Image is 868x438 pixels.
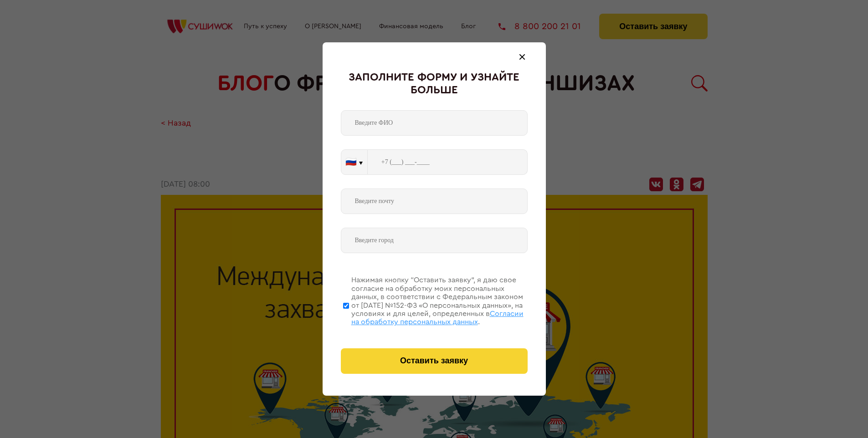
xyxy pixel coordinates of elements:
[351,276,528,326] div: Нажимая кнопку “Оставить заявку”, я даю свое согласие на обработку моих персональных данных, в со...
[351,310,524,326] span: Согласии на обработку персональных данных
[341,150,367,174] button: 🇷🇺
[341,110,528,136] input: Введите ФИО
[341,71,528,97] div: Заполните форму и узнайте больше
[341,188,528,214] input: Введите почту
[341,348,528,374] button: Оставить заявку
[368,149,528,175] input: +7 (___) ___-____
[341,228,528,253] input: Введите город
